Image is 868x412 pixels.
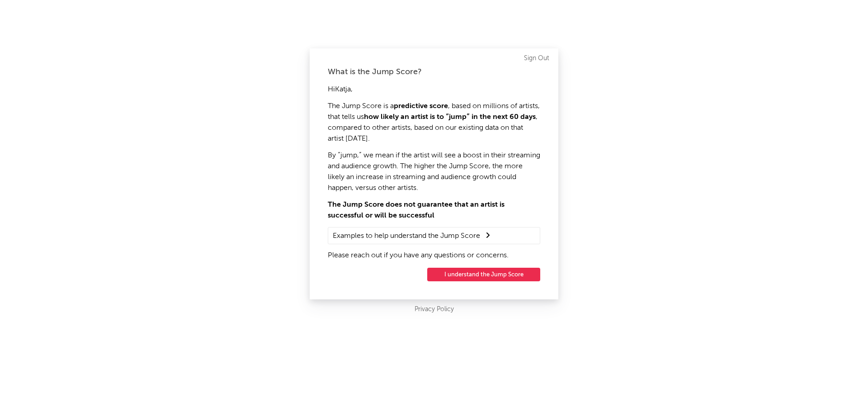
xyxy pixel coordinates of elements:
summary: Examples to help understand the Jump Score [333,230,535,242]
strong: The Jump Score does not guarantee that an artist is successful or will be successful [328,201,505,219]
a: Sign Out [524,53,549,64]
p: The Jump Score is a , based on millions of artists, that tells us , compared to other artists, ba... [328,101,540,144]
strong: how likely an artist is to “jump” in the next 60 days [364,114,536,121]
a: Privacy Policy [415,304,454,315]
p: Please reach out if you have any questions or concerns. [328,250,540,261]
button: I understand the Jump Score [427,268,540,281]
p: By “jump,” we mean if the artist will see a boost in their streaming and audience growth. The hig... [328,150,540,194]
div: What is the Jump Score? [328,66,540,77]
strong: predictive score [394,103,448,110]
p: Hi Katja , [328,84,540,95]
